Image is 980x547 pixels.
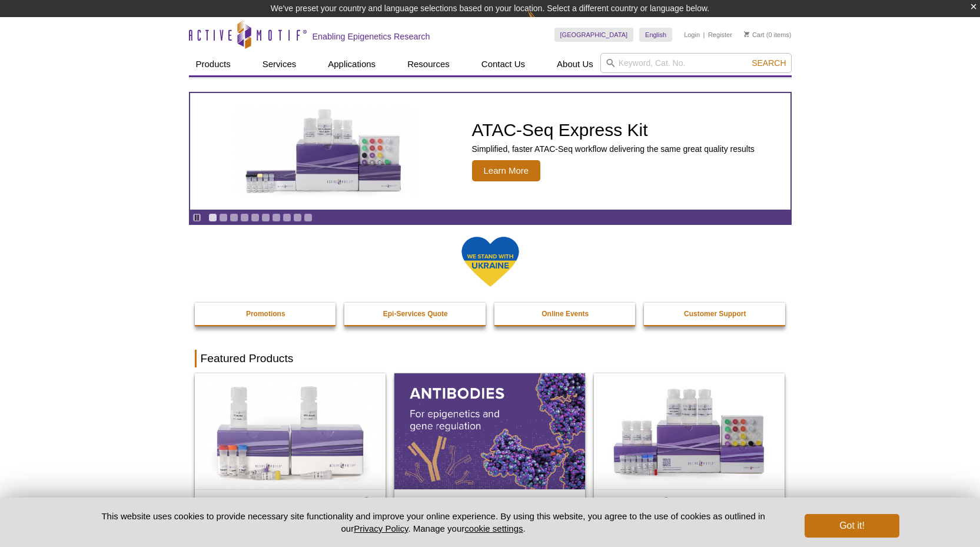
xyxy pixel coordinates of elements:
[195,350,786,367] h2: Featured Products
[684,31,700,39] a: Login
[190,93,790,210] article: ATAC-Seq Express Kit
[255,53,304,75] a: Services
[600,53,792,73] input: Keyword, Cat. No.
[684,310,746,318] strong: Customer Support
[527,9,559,37] img: Change Here
[494,303,637,325] a: Online Events
[293,213,302,222] a: Go to slide 9
[472,121,755,139] h2: ATAC-Seq Express Kit
[752,58,786,68] span: Search
[272,213,281,222] a: Go to slide 7
[554,28,634,42] a: [GEOGRAPHIC_DATA]
[600,493,779,510] h2: CUT&Tag-IT Express Assay Kit
[464,523,523,533] button: cookie settings
[201,493,380,510] h2: DNA Library Prep Kit for Illumina
[321,53,383,75] a: Applications
[283,213,291,222] a: Go to slide 8
[744,28,792,42] li: (0 items)
[383,310,448,318] strong: Epi-Services Quote
[708,31,732,39] a: Register
[363,495,370,505] sup: ®
[354,523,408,533] a: Privacy Policy
[228,107,422,196] img: ATAC-Seq Express Kit
[208,213,217,222] a: Go to slide 1
[195,373,386,489] img: DNA Library Prep Kit for Illumina
[246,310,285,318] strong: Promotions
[472,160,541,181] span: Learn More
[394,373,585,489] img: All Antibodies
[644,303,786,325] a: Customer Support
[550,53,600,75] a: About Us
[344,303,487,325] a: Epi-Services Quote
[663,495,670,505] sup: ®
[748,58,789,68] button: Search
[192,213,201,222] a: Toggle autoplay
[461,236,520,288] img: We Stand With Ukraine
[195,303,337,325] a: Promotions
[251,213,260,222] a: Go to slide 5
[639,28,672,42] a: English
[472,144,755,154] p: Simplified, faster ATAC-Seq workflow delivering the same great quality results
[261,213,270,222] a: Go to slide 6
[313,31,430,42] h2: Enabling Epigenetics Research
[190,93,790,210] a: ATAC-Seq Express Kit ATAC-Seq Express Kit Simplified, faster ATAC-Seq workflow delivering the sam...
[230,213,238,222] a: Go to slide 3
[744,31,765,39] a: Cart
[744,31,749,37] img: Your Cart
[304,213,313,222] a: Go to slide 10
[805,514,899,538] button: Got it!
[474,53,532,75] a: Contact Us
[189,53,238,75] a: Products
[542,310,589,318] strong: Online Events
[219,213,228,222] a: Go to slide 2
[703,28,705,42] li: |
[594,373,785,489] img: CUT&Tag-IT® Express Assay Kit
[400,493,579,510] h2: Antibodies
[400,53,457,75] a: Resources
[240,213,249,222] a: Go to slide 4
[81,510,786,535] p: This website uses cookies to provide necessary site functionality and improve your online experie...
